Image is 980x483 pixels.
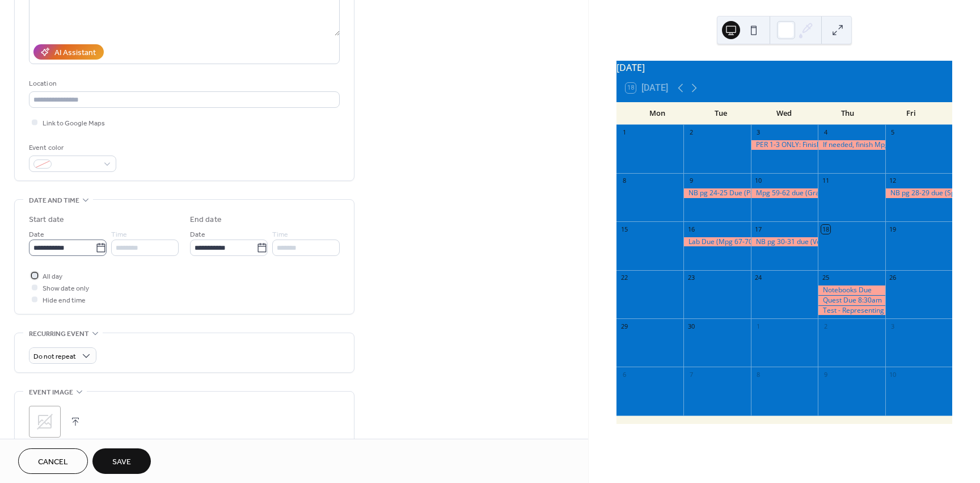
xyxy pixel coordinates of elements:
div: Mon [626,102,689,125]
div: NB pg 30-31 due (Velocity vs Time Graph Activity) [751,237,818,247]
span: Date and time [29,195,79,207]
span: Do not repeat [33,350,76,363]
div: 25 [821,274,830,282]
div: NB pg 28-29 due (Speed & Velocity Problems) [885,188,952,198]
div: 17 [754,225,763,233]
div: 30 [687,322,695,330]
div: 24 [754,274,763,282]
span: Date [29,229,44,241]
div: Fri [880,102,943,125]
div: [DATE] [616,61,952,74]
div: 19 [889,225,897,233]
div: 8 [754,370,763,379]
div: 26 [889,274,897,282]
div: 1 [620,128,628,137]
div: ; [29,406,61,438]
button: Save [92,448,151,474]
div: 9 [821,370,830,379]
div: Notebooks Due [818,285,885,295]
div: End date [190,214,222,226]
span: Hide end time [43,295,86,306]
div: Lab Due (Mpg 67-70) [683,237,750,247]
span: Link to Google Maps [43,117,105,129]
div: 3 [889,322,897,330]
div: PER 1-3 ONLY: Finish pg 35, if needed (Physics Classroom) [751,140,818,150]
div: Quest Due 8:30am [818,296,885,305]
div: NB pg 24-25 Due (Position vs Time Graph Activity) [683,188,750,198]
span: Save [112,456,131,468]
div: 16 [687,225,695,233]
span: Recurring event [29,328,89,340]
div: Thu [816,102,880,125]
div: 10 [754,177,763,185]
div: 15 [620,225,628,233]
div: Tue [689,102,753,125]
div: 8 [620,177,628,185]
div: 2 [821,322,830,330]
div: 2 [687,128,695,137]
div: 18 [821,225,830,233]
div: Test - Representing Motion [818,306,885,316]
span: Date [190,229,205,241]
div: 5 [889,128,897,137]
span: Event image [29,387,73,398]
div: 1 [754,322,763,330]
button: AI Assistant [33,44,104,60]
div: 4 [821,128,830,137]
div: 12 [889,177,897,185]
span: Time [272,229,288,241]
span: All day [43,271,62,283]
button: Cancel [18,448,88,474]
div: AI Assistant [54,47,96,59]
div: 6 [620,370,628,379]
div: 7 [687,370,695,379]
span: Show date only [43,283,89,295]
div: Mpg 59-62 due (Graphs & Tracks) [751,188,818,198]
div: If needed, finish Mpg37 in NB pg19-20 [818,140,885,150]
div: 10 [889,370,897,379]
div: Location [29,78,337,90]
div: Event color [29,142,114,154]
span: Cancel [38,456,68,468]
div: 9 [687,177,695,185]
div: 23 [687,274,695,282]
div: 3 [754,128,763,137]
div: 11 [821,177,830,185]
div: 22 [620,274,628,282]
div: 29 [620,322,628,330]
span: Time [111,229,127,241]
div: Start date [29,214,64,226]
div: Wed [753,102,816,125]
